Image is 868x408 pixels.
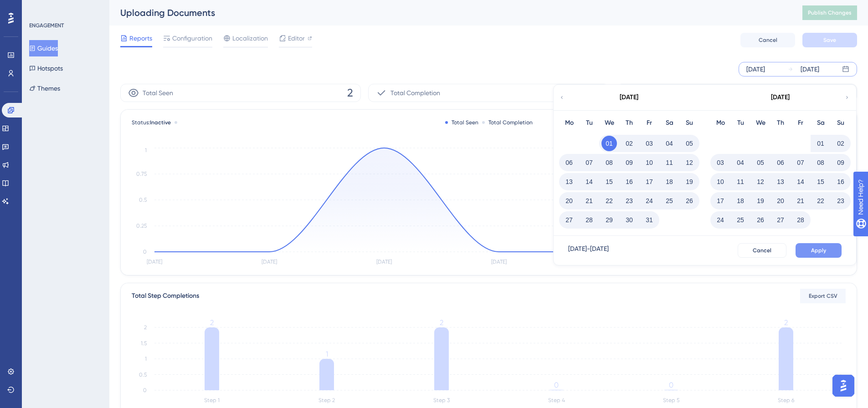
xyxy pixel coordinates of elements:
[801,64,819,75] div: [DATE]
[620,92,638,103] div: [DATE]
[740,33,795,47] button: Cancel
[733,174,748,189] button: 11
[773,155,788,170] button: 06
[639,117,659,128] div: Fr
[390,87,440,98] span: Total Completion
[753,174,768,189] button: 12
[733,155,748,170] button: 04
[802,5,857,20] button: Publish Changes
[642,174,657,189] button: 17
[738,243,786,258] button: Cancel
[813,155,828,170] button: 08
[132,291,199,301] div: Total Step Completions
[813,193,828,209] button: 22
[561,212,577,228] button: 27
[808,9,852,16] span: Publish Changes
[791,117,811,128] div: Fr
[288,33,305,44] span: Editor
[750,117,770,128] div: We
[262,259,277,265] tspan: [DATE]
[679,117,699,128] div: Su
[548,397,565,403] tspan: Step 4
[663,397,679,403] tspan: Step 5
[793,193,808,209] button: 21
[642,193,657,209] button: 24
[621,174,637,189] button: 16
[713,193,728,209] button: 17
[29,60,63,76] button: Hotspots
[561,174,577,189] button: 13
[773,193,788,209] button: 20
[813,136,828,151] button: 01
[621,136,637,151] button: 02
[710,117,730,128] div: Mo
[29,40,58,56] button: Guides
[143,249,147,255] tspan: 0
[753,155,768,170] button: 05
[601,193,617,209] button: 22
[823,36,836,44] span: Save
[713,212,728,228] button: 24
[733,193,748,209] button: 18
[318,397,335,403] tspan: Step 2
[662,193,677,209] button: 25
[581,193,597,209] button: 21
[833,193,848,209] button: 23
[773,212,788,228] button: 27
[599,117,619,128] div: We
[132,119,171,126] span: Status:
[642,212,657,228] button: 31
[771,92,790,103] div: [DATE]
[662,136,677,151] button: 04
[147,259,162,265] tspan: [DATE]
[621,193,637,209] button: 23
[136,171,147,177] tspan: 0.75
[376,259,392,265] tspan: [DATE]
[793,174,808,189] button: 14
[579,117,599,128] div: Tu
[29,22,64,29] div: ENGAGEMENT
[773,174,788,189] button: 13
[802,33,857,47] button: Save
[796,243,842,258] button: Apply
[433,397,450,403] tspan: Step 3
[682,193,697,209] button: 26
[601,174,617,189] button: 15
[143,387,147,393] tspan: 0
[682,174,697,189] button: 19
[662,155,677,170] button: 11
[733,212,748,228] button: 25
[326,350,328,358] tspan: 1
[232,33,268,44] span: Localization
[619,117,639,128] div: Th
[601,155,617,170] button: 08
[145,147,147,153] tspan: 1
[713,155,728,170] button: 03
[621,212,637,228] button: 30
[809,292,837,300] span: Export CSV
[141,340,147,347] tspan: 1.5
[753,247,771,254] span: Cancel
[482,119,533,126] div: Total Completion
[559,117,579,128] div: Mo
[144,324,147,331] tspan: 2
[713,174,728,189] button: 10
[143,87,173,98] span: Total Seen
[682,155,697,170] button: 12
[554,381,559,389] tspan: 0
[581,174,597,189] button: 14
[347,86,353,100] span: 2
[204,397,220,403] tspan: Step 1
[581,212,597,228] button: 28
[129,33,152,44] span: Reports
[139,197,147,203] tspan: 0.5
[682,136,697,151] button: 05
[669,381,673,389] tspan: 0
[793,212,808,228] button: 28
[730,117,750,128] div: Tu
[833,155,848,170] button: 09
[561,193,577,209] button: 20
[833,136,848,151] button: 02
[659,117,679,128] div: Sa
